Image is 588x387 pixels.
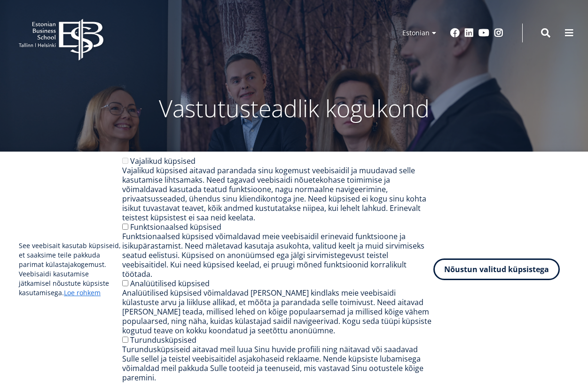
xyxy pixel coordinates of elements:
[464,28,474,38] a: Linkedin
[130,335,196,345] label: Turundusküpsised
[122,166,433,222] div: Vajalikud küpsised aitavad parandada sinu kogemust veebisaidil ja muudavad selle kasutamise lihts...
[433,258,560,280] button: Nõustun valitud küpsistega
[494,28,503,38] a: Instagram
[45,94,543,122] p: Vastutusteadlik kogukond
[130,222,221,232] label: Funktsionaalsed küpsised
[64,288,101,298] a: Loe rohkem
[130,278,210,289] label: Analüütilised küpsised
[122,288,433,335] div: Analüütilised küpsised võimaldavad [PERSON_NAME] kindlaks meie veebisaidi külastuste arvu ja liik...
[478,28,489,38] a: Youtube
[19,241,122,298] p: See veebisait kasutab küpsiseid, et saaksime teile pakkuda parimat külastajakogemust. Veebisaidi ...
[450,28,460,38] a: Facebook
[130,156,196,166] label: Vajalikud küpsised
[122,345,433,382] div: Turundusküpsiseid aitavad meil luua Sinu huvide profiili ning näitavad või saadavad Sulle sellel ...
[122,232,433,279] div: Funktsionaalsed küpsised võimaldavad meie veebisaidil erinevaid funktsioone ja isikupärastamist. ...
